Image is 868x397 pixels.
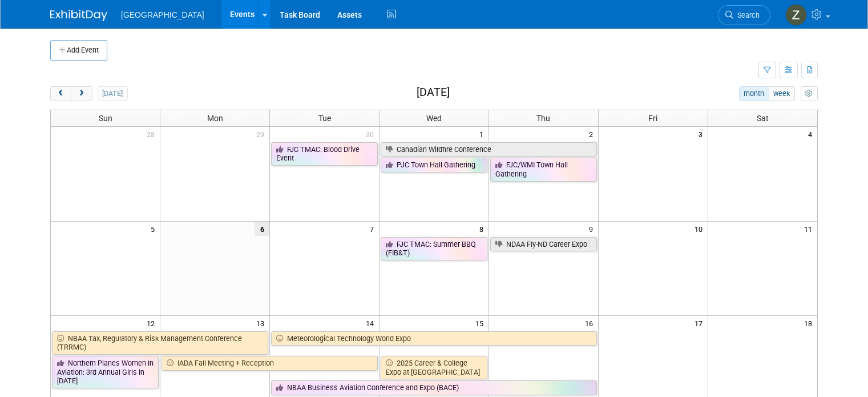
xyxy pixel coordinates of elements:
[71,86,92,101] button: next
[271,331,597,346] a: Meteorological Technology World Expo
[50,86,71,101] button: prev
[693,316,708,330] span: 17
[255,316,269,330] span: 13
[490,237,597,252] a: NDAA Fly-ND Career Expo
[807,127,817,141] span: 4
[99,114,112,123] span: Sun
[697,127,708,141] span: 3
[417,86,450,99] h2: [DATE]
[150,222,160,236] span: 5
[805,90,813,98] i: Personalize Calendar
[146,127,160,141] span: 28
[757,114,769,123] span: Sat
[584,316,598,330] span: 16
[588,127,598,141] span: 2
[381,142,597,157] a: Canadian Wildfire Conference
[255,222,269,236] span: 6
[381,237,487,260] a: FJC TMAC: Summer BBQ (FIB&T)
[50,10,107,21] img: ExhibitDay
[271,380,597,395] a: NBAA Business Aviation Conference and Expo (BACE)
[52,331,268,355] a: NBAA Tax, Regulatory & Risk Management Conference (TRRMC)
[803,316,817,330] span: 18
[801,86,818,101] button: myCustomButton
[381,158,487,173] a: PJC Town Hall Gathering
[785,4,807,26] img: Zoe Graham
[536,114,550,123] span: Thu
[52,356,159,388] a: Northern Planes Women in Aviation: 3rd Annual Girls in [DATE]
[733,11,760,19] span: Search
[478,127,488,141] span: 1
[50,40,107,61] button: Add Event
[365,316,379,330] span: 14
[318,114,331,123] span: Tue
[121,10,204,19] span: [GEOGRAPHIC_DATA]
[271,142,378,166] a: FJC TMAC: Blood Drive Event
[803,222,817,236] span: 11
[474,316,488,330] span: 15
[255,127,269,141] span: 29
[693,222,708,236] span: 10
[490,158,597,181] a: FJC/WMI Town Hall Gathering
[207,114,223,123] span: Mon
[588,222,598,236] span: 9
[365,127,379,141] span: 30
[162,356,378,371] a: IADA Fall Meeting + Reception
[739,86,769,101] button: month
[648,114,657,123] span: Fri
[478,222,488,236] span: 8
[381,356,487,379] a: 2025 Career & College Expo at [GEOGRAPHIC_DATA]
[98,86,128,101] button: [DATE]
[426,114,442,123] span: Wed
[769,86,795,101] button: week
[718,5,770,25] a: Search
[146,316,160,330] span: 12
[369,222,379,236] span: 7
